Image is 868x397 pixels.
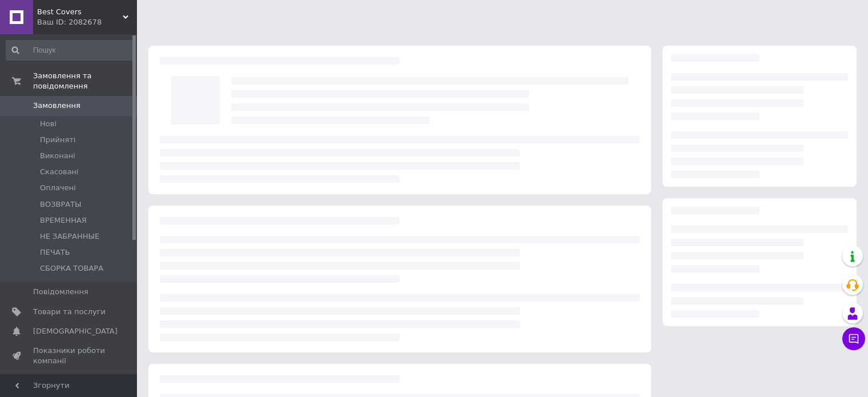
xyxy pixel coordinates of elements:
button: Чат з покупцем [842,327,865,350]
span: Товари та послуги [33,307,106,317]
span: НЕ ЗАБРАННЫЕ [40,231,99,242]
span: ВОЗВРАТЫ [40,199,82,210]
span: Прийняті [40,135,75,145]
input: Пошук [6,40,135,61]
span: Замовлення [33,101,80,111]
span: Замовлення та повідомлення [33,71,137,91]
span: ВРЕМЕННАЯ [40,215,87,226]
span: Повідомлення [33,287,88,297]
span: ПЕЧАТЬ [40,247,70,258]
span: Оплачені [40,183,76,193]
span: СБОРКА ТОВАРА [40,263,103,274]
span: Нові [40,119,56,129]
span: Best Covers [37,7,123,17]
span: [DEMOGRAPHIC_DATA] [33,326,118,336]
span: Показники роботи компанії [33,346,106,366]
span: Виконані [40,151,75,161]
div: Ваш ID: 2082678 [37,17,137,27]
span: Скасовані [40,167,79,177]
